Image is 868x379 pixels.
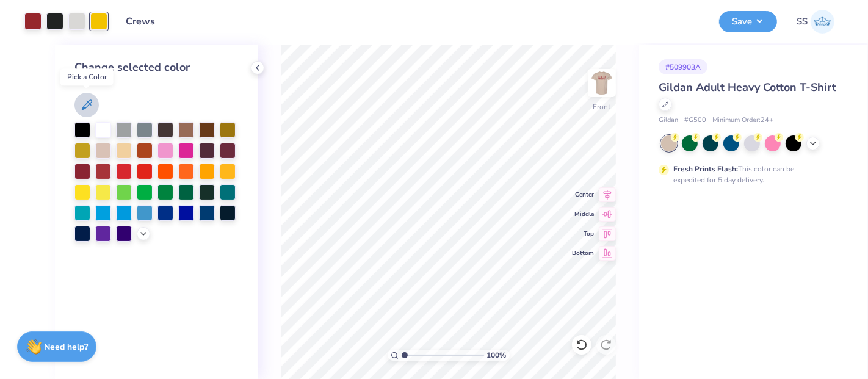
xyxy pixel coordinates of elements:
img: Shashank S Sharma [811,10,834,34]
a: SS [797,10,834,34]
strong: Need help? [45,341,89,353]
span: # G500 [684,115,706,126]
div: Change selected color [74,59,238,76]
span: SS [797,15,808,29]
span: 100 % [487,350,507,361]
button: Save [719,11,777,32]
span: Center [572,190,594,199]
span: Middle [572,210,594,218]
div: Pick a Color [60,68,114,85]
span: Minimum Order: 24 + [712,115,773,126]
span: Gildan [659,115,678,126]
strong: Fresh Prints Flash: [673,164,738,174]
input: Untitled Design [117,9,176,34]
div: # 509903A [659,59,707,74]
span: Bottom [572,249,594,258]
span: Gildan Adult Heavy Cotton T-Shirt [659,80,836,95]
span: Top [572,229,594,238]
img: Front [590,71,614,95]
div: This color can be expedited for 5 day delivery. [673,164,823,186]
div: Front [593,101,611,112]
